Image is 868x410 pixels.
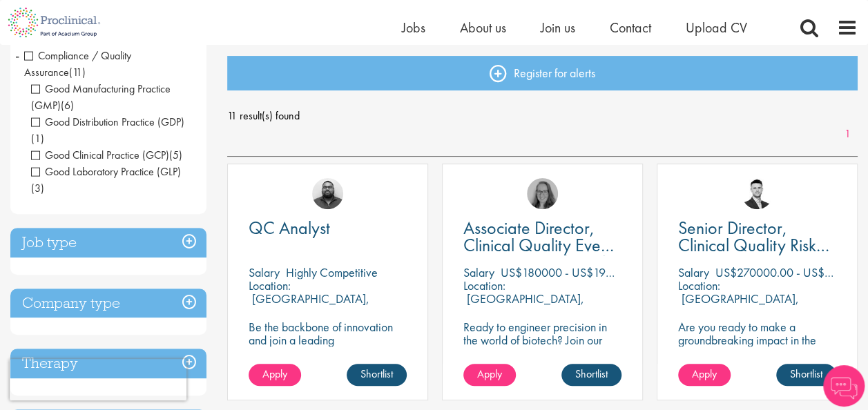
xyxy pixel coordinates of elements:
span: (3) [31,181,44,195]
span: Apply [477,367,502,381]
p: Be the backbone of innovation and join a leading pharmaceutical company to help keep life-changin... [249,320,407,386]
a: 1 [838,126,858,142]
span: Location: [678,277,720,293]
span: Apply [692,367,717,381]
img: Ashley Bennett [312,178,343,209]
img: Chatbot [823,365,865,407]
span: Senior Director, Clinical Quality Risk Management [678,216,829,274]
span: Good Laboratory Practice (GLP) [31,164,181,179]
p: Highly Competitive [286,264,378,280]
span: Good Manufacturing Practice (GMP) [31,81,171,113]
p: Are you ready to make a groundbreaking impact in the world of biotechnology? Join a growing compa... [678,320,836,399]
p: [GEOGRAPHIC_DATA], [GEOGRAPHIC_DATA] [249,291,369,320]
span: Good Distribution Practice (GDP) [31,115,184,146]
img: Joshua Godden [742,178,773,209]
a: Associate Director, Clinical Quality Event Management (GCP) [463,219,621,254]
span: (5) [169,148,182,162]
a: Apply [463,364,516,386]
a: About us [460,19,506,37]
a: Shortlist [347,364,407,386]
span: Compliance / Quality Assurance [24,48,131,79]
span: Associate Director, Clinical Quality Event Management (GCP) [463,216,614,274]
a: Apply [249,364,301,386]
span: - [15,45,19,66]
span: Good Distribution Practice (GDP) [31,115,184,129]
p: [GEOGRAPHIC_DATA], [GEOGRAPHIC_DATA] [463,291,584,320]
a: Shortlist [561,364,621,386]
iframe: reCAPTCHA [10,359,186,400]
span: Good Laboratory Practice (GLP) [31,164,181,195]
span: Location: [249,277,291,293]
span: Apply [262,367,287,381]
span: Good Clinical Practice (GCP) [31,148,169,162]
span: Salary [463,264,494,280]
img: Ingrid Aymes [527,178,558,209]
span: Location: [463,277,505,293]
a: Jobs [402,19,425,37]
h3: Company type [10,289,206,318]
span: 11 result(s) found [227,106,858,126]
h3: Job type [10,228,206,257]
a: Shortlist [776,364,836,386]
a: Upload CV [686,19,747,37]
span: Good Clinical Practice (GCP) [31,148,182,162]
a: Join us [541,19,575,37]
span: (1) [31,131,44,146]
span: QC Analyst [249,216,330,240]
a: Contact [610,19,651,37]
a: QC Analyst [249,219,407,237]
span: Salary [249,264,280,280]
h3: Therapy [10,349,206,378]
p: Ready to engineer precision in the world of biotech? Join our client's cutting-edge team and play... [463,320,621,399]
p: [GEOGRAPHIC_DATA], [GEOGRAPHIC_DATA] [678,291,799,320]
span: Salary [678,264,709,280]
p: US$180000 - US$190000 per annum [501,264,686,280]
a: Register for alerts [227,56,858,90]
span: (11) [69,65,86,79]
a: Senior Director, Clinical Quality Risk Management [678,219,836,254]
a: Apply [678,364,731,386]
span: (6) [61,98,74,113]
